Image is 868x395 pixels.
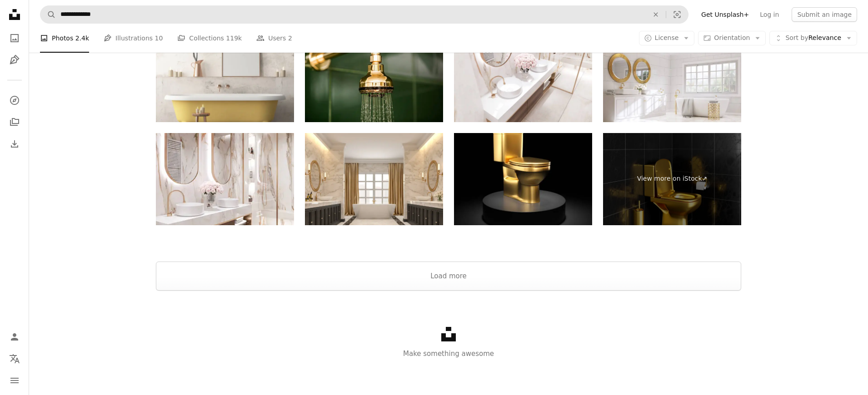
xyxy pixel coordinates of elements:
[5,135,24,153] a: Download History
[5,91,24,109] a: Explore
[177,24,242,53] a: Collections 119k
[40,5,688,24] form: Find visuals sitewide
[696,7,754,22] a: Get Unsplash+
[156,133,294,225] img: Modern bathroom interior
[603,30,741,122] img: Classical style bathroom with white and gold 3d render
[5,29,24,47] a: Photos
[785,34,808,41] span: Sort by
[454,30,592,122] img: Modern bathroom interior
[226,33,242,43] span: 119k
[698,31,766,45] button: Orientation
[305,133,443,225] img: Luxury bathroom with white marble walls and floors 3d render
[305,30,443,122] img: Bathroom Shower Head and Running Water
[655,34,679,41] span: License
[156,30,294,122] img: mock up bathroom in a modern style 3d
[5,328,24,346] a: Log in / Sign up
[714,34,750,41] span: Orientation
[156,262,741,291] button: Load more
[639,31,695,45] button: License
[5,113,24,131] a: Collections
[29,348,868,359] p: Make something awesome
[785,34,841,43] span: Relevance
[104,24,163,53] a: Illustrations 10
[666,6,688,23] button: Visual search
[5,350,24,368] button: Language
[288,33,292,43] span: 2
[5,51,24,69] a: Illustrations
[5,371,24,390] button: Menu
[792,7,857,22] button: Submit an image
[754,7,784,22] a: Log in
[155,33,163,43] span: 10
[5,5,24,25] a: Home — Unsplash
[603,133,741,225] a: View more on iStock↗
[256,24,292,53] a: Users 2
[40,6,56,23] button: Search Unsplash
[454,133,592,225] img: gold metal toilet bowl on black pedestal, dark background.
[646,6,666,23] button: Clear
[769,31,857,45] button: Sort byRelevance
